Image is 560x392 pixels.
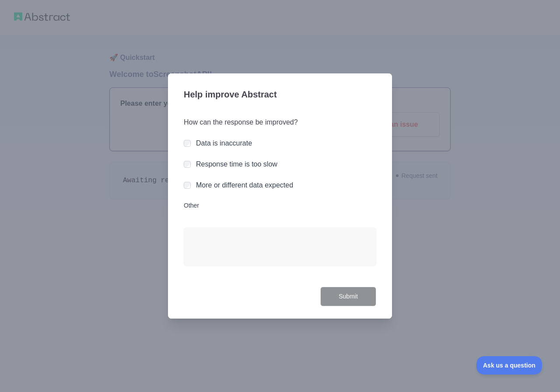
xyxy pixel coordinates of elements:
[184,201,376,210] label: Other
[476,356,542,375] iframe: Toggle Customer Support
[184,84,376,107] h3: Help improve Abstract
[196,160,277,168] label: Response time is too slow
[320,287,376,306] button: Submit
[196,139,252,147] label: Data is inaccurate
[184,117,376,128] h3: How can the response be improved?
[196,181,293,189] label: More or different data expected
